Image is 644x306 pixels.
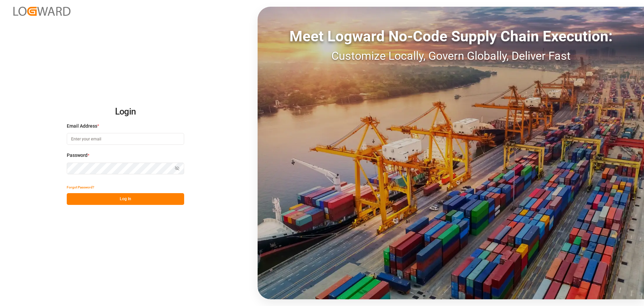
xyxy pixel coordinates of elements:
[67,181,94,193] button: Forgot Password?
[67,123,97,130] span: Email Address
[13,7,70,16] img: Logward_new_orange.png
[258,25,644,47] div: Meet Logward No-Code Supply Chain Execution:
[67,193,184,205] button: Log In
[67,133,184,145] input: Enter your email
[67,101,184,123] h2: Login
[67,152,88,159] span: Password
[258,47,644,64] div: Customize Locally, Govern Globally, Deliver Fast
